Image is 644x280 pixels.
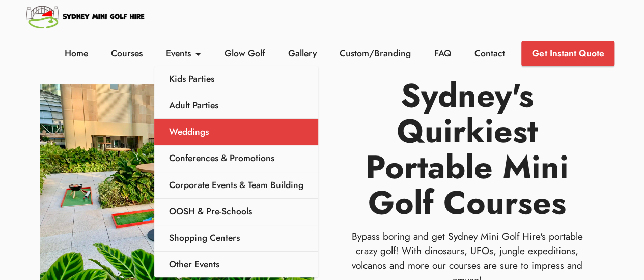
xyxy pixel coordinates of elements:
a: Custom/Branding [337,47,414,60]
a: Weddings [154,119,318,145]
img: Sydney Mini Golf Hire [24,2,147,31]
a: Home [62,47,91,60]
a: Glow Golf [221,47,267,60]
a: Courses [108,47,146,60]
a: Corporate Events & Team Building [154,172,318,199]
a: Events [163,47,204,60]
a: Conferences & Promotions [154,145,318,172]
a: Kids Parties [154,66,318,92]
strong: Sydney's Quirkiest Portable Mini Golf Courses [366,72,569,226]
a: Adult Parties [154,92,318,119]
a: Get Instant Quote [521,41,614,66]
a: FAQ [432,47,454,60]
a: Shopping Centers [154,225,318,252]
a: Gallery [285,47,319,60]
a: Other Events [154,252,318,277]
a: Contact [471,47,508,60]
a: OOSH & Pre-Schools [154,199,318,225]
